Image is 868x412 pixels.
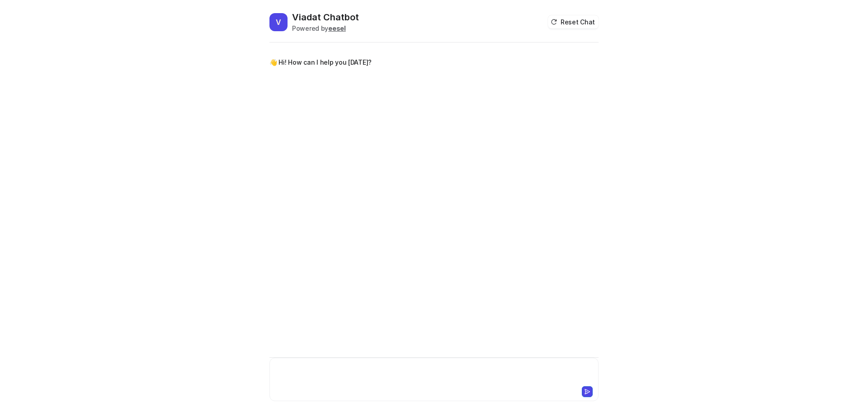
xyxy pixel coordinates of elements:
button: Reset Chat [548,15,599,28]
b: eesel [328,24,346,32]
p: 👋 Hi! How can I help you [DATE]? [269,57,372,68]
span: V [269,13,288,31]
div: Powered by [292,24,359,33]
h2: Viadat Chatbot [292,11,359,24]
